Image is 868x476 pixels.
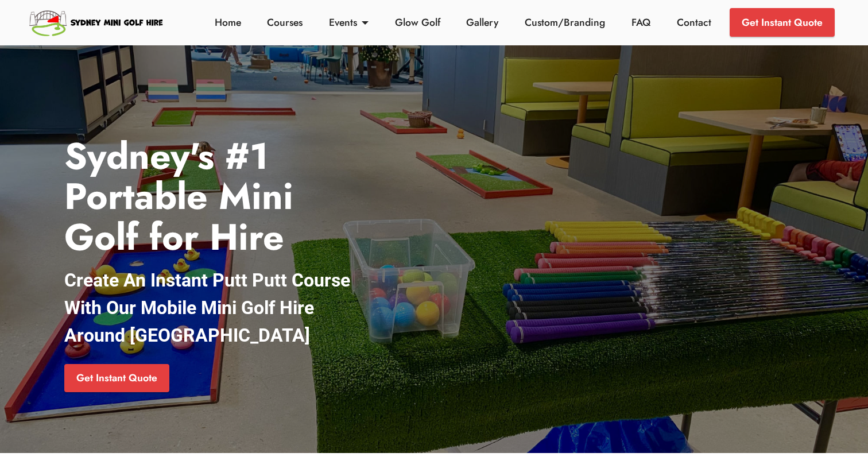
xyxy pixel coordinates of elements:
a: Custom/Branding [522,15,609,30]
strong: Sydney's #1 Portable Mini Golf for Hire [64,130,293,264]
a: FAQ [629,15,654,30]
strong: Create An Instant Putt Putt Course With Our Mobile Mini Golf Hire Around [GEOGRAPHIC_DATA] [64,269,350,346]
a: Glow Golf [392,15,443,30]
a: Home [211,15,244,30]
a: Courses [264,15,306,30]
a: Get Instant Quote [64,364,169,393]
a: Events [326,15,372,30]
a: Get Instant Quote [730,8,835,37]
img: Sydney Mini Golf Hire [28,6,166,39]
a: Gallery [463,15,502,30]
a: Contact [673,15,714,30]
